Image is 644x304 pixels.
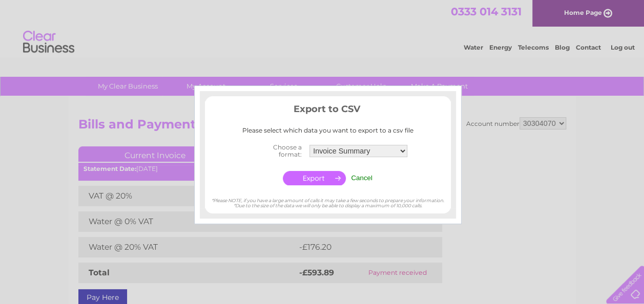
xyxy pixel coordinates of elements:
a: Contact [576,44,601,51]
div: *Please NOTE, if you have a large amount of calls it may take a few seconds to prepare your infor... [205,188,451,209]
a: 0333 014 3131 [451,5,522,18]
a: Telecoms [518,44,549,51]
input: Cancel [351,174,372,182]
a: Energy [489,44,512,51]
div: Please select which data you want to export to a csv file [205,127,451,134]
a: Blog [555,44,570,51]
img: logo.png [23,27,75,58]
a: Water [464,44,483,51]
h3: Export to CSV [205,102,451,120]
div: Clear Business is a trading name of Verastar Limited (registered in [GEOGRAPHIC_DATA] No. 3667643... [80,6,565,50]
a: Log out [610,44,634,51]
th: Choose a format: [245,141,307,161]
